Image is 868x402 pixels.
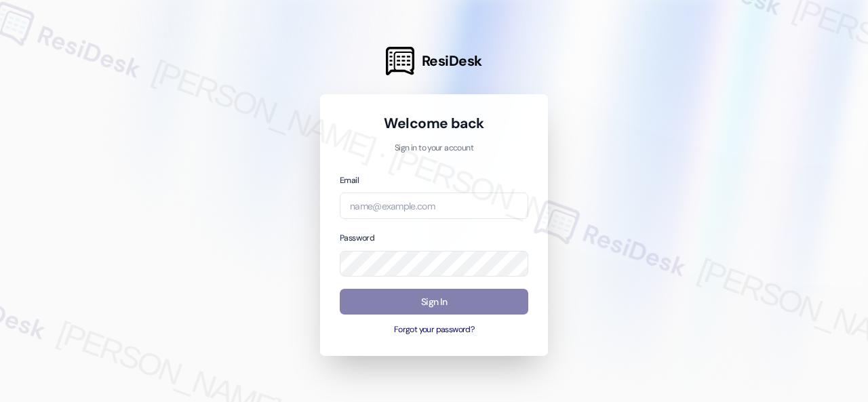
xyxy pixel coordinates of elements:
label: Password [340,233,374,243]
img: ResiDesk Logo [386,47,414,75]
button: Forgot your password? [340,324,528,336]
button: Sign In [340,289,528,315]
span: ResiDesk [422,52,482,71]
p: Sign in to your account [340,142,528,155]
input: name@example.com [340,193,528,219]
h1: Welcome back [340,114,528,133]
label: Email [340,175,359,186]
